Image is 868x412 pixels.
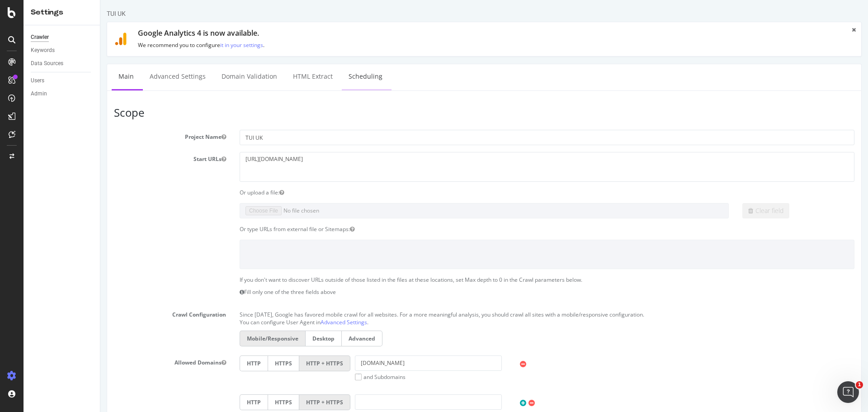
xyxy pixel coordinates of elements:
[7,130,132,141] label: Project Name
[856,381,863,388] span: 1
[31,46,94,55] a: Keywords
[7,308,132,318] label: Crawl Configuration
[139,152,754,181] textarea: [URL][DOMAIN_NAME]
[121,155,126,163] button: Start URLs
[139,394,167,410] label: HTTP
[255,373,305,381] label: and Subdomains
[167,394,199,410] label: HTTPS
[31,89,94,99] a: Admin
[31,33,49,42] div: Crawler
[139,276,754,284] p: If you don't want to discover URLs outside of those listed in the files at these locations, set M...
[199,355,250,371] label: HTTP + HTTPS
[31,59,94,68] a: Data Sources
[31,33,94,42] a: Crawler
[167,355,199,371] label: HTTPS
[132,189,761,196] div: Or upload a file:
[31,89,47,99] div: Admin
[31,59,63,68] div: Data Sources
[11,64,40,89] a: Main
[205,331,241,346] label: Desktop
[139,318,754,326] p: You can configure User Agent in .
[42,64,112,89] a: Advanced Settings
[31,46,55,55] div: Keywords
[121,133,126,141] button: Project Name
[199,394,250,410] label: HTTP + HTTPS
[38,41,741,49] p: We recommend you to configure .
[7,152,132,163] label: Start URLs
[186,64,239,89] a: HTML Extract
[241,64,289,89] a: Scheduling
[120,41,163,49] a: it in your settings
[31,76,44,85] div: Users
[139,288,754,296] p: Fill only one of the three fields above
[139,355,167,371] label: HTTP
[220,318,267,326] a: Advanced Settings
[114,64,184,89] a: Domain Validation
[14,33,27,45] img: ga4.9118ffdc1441.svg
[31,7,93,18] div: Settings
[139,308,754,318] p: Since [DATE], Google has favored mobile crawl for all websites. For a more meaningful analysis, y...
[132,225,761,233] div: Or type URLs from external file or Sitemaps:
[241,331,282,346] label: Advanced
[38,29,741,38] h1: Google Analytics 4 is now available.
[31,76,94,85] a: Users
[14,107,754,118] h3: Scope
[6,9,25,18] div: TUI UK
[7,355,132,366] label: Allowed Domains
[139,331,205,346] label: Mobile/Responsive
[837,381,859,403] iframe: Intercom live chat
[121,359,126,366] button: Allowed Domains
